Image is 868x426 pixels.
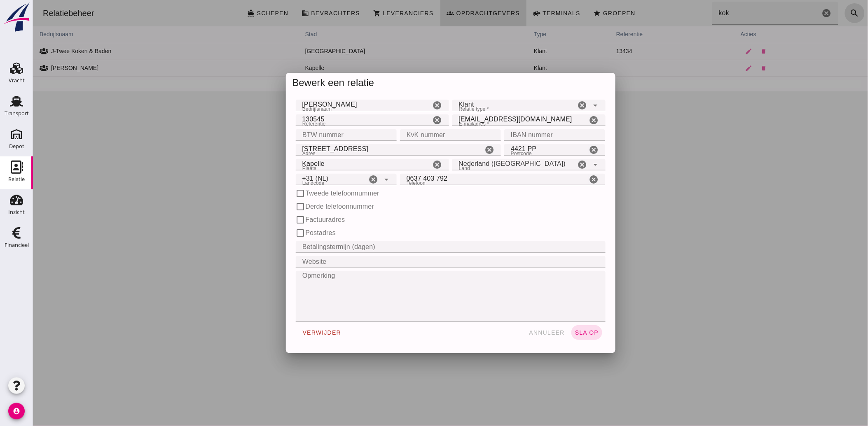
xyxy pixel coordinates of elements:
i: account_circle [8,403,25,419]
span: verwijder [269,329,309,336]
button: annuleer [492,325,535,340]
label: Factuuradres [273,215,312,225]
span: sla op [542,329,566,336]
i: Wis Relatie type * [545,100,554,110]
i: Wis Referentie [400,115,409,125]
span: Bewerk een relatie [260,77,342,88]
label: Tweede telefoonnummer [273,189,346,198]
div: Relatie [8,177,25,182]
span: annuleer [496,329,532,336]
button: verwijder [266,325,312,340]
i: Open [558,160,568,170]
i: Wis Postcode [556,145,566,155]
i: Wis E-mailadres * [556,115,566,125]
i: Wis Plaats [400,160,409,170]
i: arrow_drop_down [558,100,568,110]
i: Wis Adres [452,145,461,155]
img: logo-small.a267ee39.svg [2,2,31,33]
div: Transport [5,111,29,116]
i: Wis Telefoon [556,175,566,184]
i: Wis Landcode [336,175,346,184]
i: Wis Bedrijfsnaam * [400,100,409,110]
i: Wis Land [545,160,554,170]
button: sla op [538,325,569,340]
label: Derde telefoonnummer [273,202,342,212]
label: Postadres [273,228,303,238]
div: Vracht [9,78,25,83]
div: Inzicht [8,210,25,215]
div: Financieel [5,242,29,248]
i: Open [349,175,359,184]
span: Klant [426,100,441,109]
div: Depot [9,144,24,149]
